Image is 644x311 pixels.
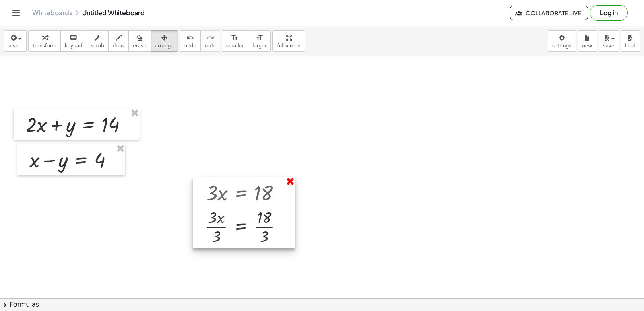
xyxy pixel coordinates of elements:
span: insert [8,43,22,49]
span: draw [113,43,125,49]
span: larger [252,43,266,49]
span: smaller [226,43,244,49]
span: settings [552,43,572,49]
span: load [625,43,636,49]
button: Log in [590,5,628,21]
span: arrange [155,43,174,49]
i: format_size [256,33,263,43]
button: insert [4,30,27,52]
button: undoundo [180,30,201,52]
span: transform [33,43,56,49]
span: new [582,43,592,49]
span: save [603,43,614,49]
i: redo [206,33,214,43]
button: format_sizelarger [248,30,271,52]
i: undo [186,33,194,43]
button: redoredo [200,30,220,52]
button: fullscreen [272,30,305,52]
i: format_size [231,33,239,43]
span: scrub [91,43,104,49]
button: load [621,30,640,52]
button: format_sizesmaller [222,30,248,52]
button: erase [128,30,151,52]
button: new [578,30,597,52]
span: redo [205,43,216,49]
i: keyboard [70,33,77,43]
a: Whiteboards [32,9,72,17]
button: Toggle navigation [10,6,23,19]
button: settings [548,30,576,52]
button: save [599,30,619,52]
span: keypad [65,43,83,49]
button: scrub [87,30,109,52]
span: fullscreen [277,43,300,49]
span: Collaborate Live [517,9,581,16]
span: undo [184,43,196,49]
button: arrange [151,30,178,52]
button: Collaborate Live [510,6,588,20]
button: draw [108,30,129,52]
button: transform [28,30,61,52]
button: keyboardkeypad [60,30,87,52]
span: erase [133,43,146,49]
